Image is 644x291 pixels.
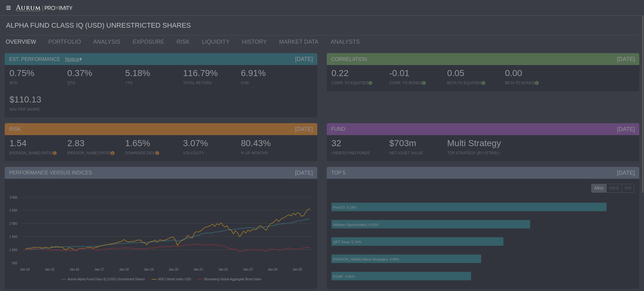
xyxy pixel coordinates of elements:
div: [DATE] [617,55,635,63]
a: ANALYSIS [88,36,128,48]
div: 0.00 [505,67,557,80]
div: ALPHA FUND CLASS IQ (USD) UNRESTRICTED SHARES [6,16,639,36]
text: Jan-14 [20,268,30,271]
div: 6.91% [241,67,292,80]
div: TOP 5 [327,167,639,179]
div: CORR. TO EQUITIES [331,80,383,85]
div: DOWNSIDE DEV. [125,151,177,156]
span: 0.22 [331,68,349,78]
text: Jan-15 [45,268,55,271]
text: Jan-16 [69,268,79,271]
text: Jan-22 [218,268,228,271]
text: QRT Torus: 5.74% [333,240,361,244]
div: 1.65% [125,137,177,151]
text: 1 500 [9,235,17,239]
div: NET ASSET VALUE [389,151,441,156]
text: 500 [12,261,17,265]
div: CORR. TO BONDS [389,80,441,85]
text: 2 000 [9,222,17,225]
div: Multi Strategy [447,137,501,151]
text: 2 500 [9,209,17,212]
text: [PERSON_NAME] Alpha Strategies: 4.99% [333,257,399,261]
text: Bloomberg Global Aggregate Bond Index [204,277,261,281]
div: 116.79% [183,67,235,80]
div: [PERSON_NAME] RATIO [67,151,119,156]
text: Jan-17 [94,268,104,271]
text: Aurum Alpha Fund Class IQ (USD) Unrestricted Shares [68,277,145,281]
div: 0.05 [447,67,499,80]
text: Jan-25 [293,268,303,271]
div: NAV PER SHARE [9,107,61,112]
label: Alloc [591,184,606,193]
text: Jan-18 [119,268,129,271]
text: 1 000 [9,248,17,252]
a: PORTFOLIO [44,36,89,48]
div: $110.13 [9,94,61,107]
div: 5.18% [125,67,177,80]
text: Point72: 9.18% [333,206,357,209]
div: CORRELATION [327,53,639,65]
div: [DATE] [295,55,313,63]
div: CAR [241,80,292,85]
div: 2.83 [67,137,119,151]
div: TOP STRATEGY (BY ATTRIB.) [447,151,501,156]
div: 1.54 [9,137,61,151]
a: HISTORY [237,36,274,48]
div: FUND [327,123,639,135]
div: BETA TO BONDS [505,80,557,85]
text: Jan-24 [268,268,278,271]
img: Aurum-Proximity%20white.svg [16,5,72,12]
div: [DATE] [617,169,635,177]
div: 80.43% [241,137,292,151]
a: Notice [60,57,79,62]
div: RISK [5,123,317,135]
div: $703m [389,137,441,151]
div: 3.07% [183,137,235,151]
div: [DATE] [295,125,313,133]
div: [PERSON_NAME] RATIO [9,151,61,156]
div: Notice [60,56,82,63]
a: RISK [172,36,197,48]
div: TOTAL RETURN [183,80,235,85]
a: LIQUIDITY [197,36,237,48]
text: MSCI World Index USD [158,277,191,281]
div: VOLATILITY [183,151,235,156]
div: YTD [125,80,177,85]
span: 0.37% [67,68,92,78]
div: 32 [331,137,383,151]
div: EST. PERFORMANCE [5,53,317,65]
div: [DATE] [617,125,635,133]
a: EXPOSURE [128,36,172,48]
text: 3 000 [9,196,17,199]
label: Ret [622,184,634,193]
a: OVERVIEW [1,36,44,48]
div: % UP MONTHS [241,151,292,156]
text: Walleye Opportunities: 6.63% [333,223,379,227]
div: BETA TO EQUITIES [447,80,499,85]
div: -0.01 [389,67,441,80]
div: UNDERLYING FUNDS [331,151,383,156]
div: MTD [9,80,61,85]
label: Attrib [606,184,622,193]
text: EGMF: 4.66% [333,275,355,278]
text: Jan-20 [169,268,178,271]
a: ANALYSTS [326,36,368,48]
div: [DATE] [295,169,313,177]
text: Jan-19 [144,268,154,271]
span: 0.75% [9,68,34,78]
text: Jan-21 [193,268,203,271]
text: Jan-23 [243,268,253,271]
a: MARKET DATA [275,36,326,48]
div: QTD [67,80,119,85]
div: PERFORMANCE VERSUS INDICES [5,167,317,179]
